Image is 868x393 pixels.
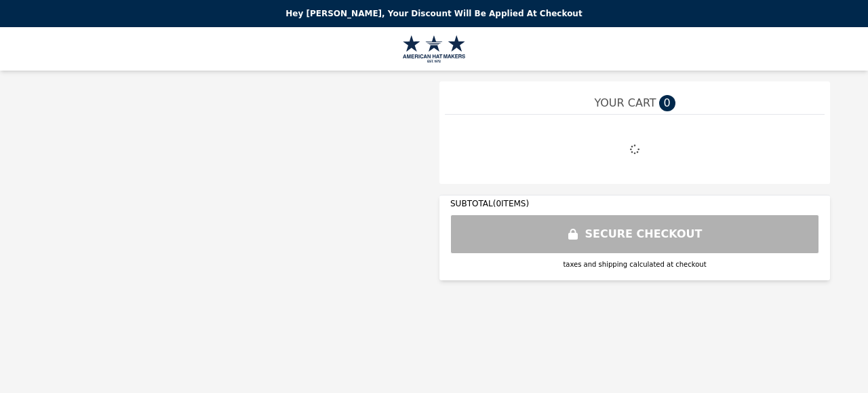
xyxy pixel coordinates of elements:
[659,95,675,111] span: 0
[8,8,860,19] p: Hey [PERSON_NAME], your discount will be applied at checkout
[450,199,493,208] span: SUBTOTAL
[403,35,466,62] img: Brand Logo
[493,199,529,208] span: ( 0 ITEMS)
[450,259,819,269] div: taxes and shipping calculated at checkout
[594,95,656,111] span: YOUR CART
